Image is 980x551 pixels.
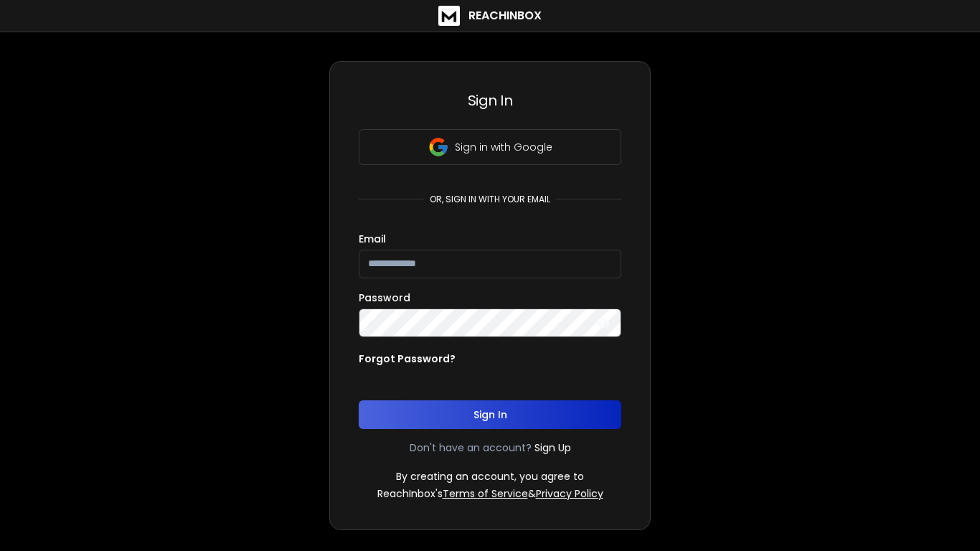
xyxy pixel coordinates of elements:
p: By creating an account, you agree to [396,469,584,484]
a: Sign Up [534,441,571,455]
h3: Sign In [359,90,621,110]
p: or, sign in with your email [424,194,556,205]
button: Sign in with Google [359,129,621,165]
a: Terms of Service [443,486,528,501]
p: Forgot Password? [359,352,456,366]
label: Password [359,293,410,303]
h1: ReachInbox [468,7,542,24]
img: logo [438,6,460,26]
p: ReachInbox's & [377,486,603,501]
a: ReachInbox [438,6,542,26]
p: Don't have an account? [410,441,532,455]
button: Sign In [359,400,621,429]
p: Sign in with Google [455,140,552,154]
a: Privacy Policy [536,486,603,501]
label: Email [359,234,386,244]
